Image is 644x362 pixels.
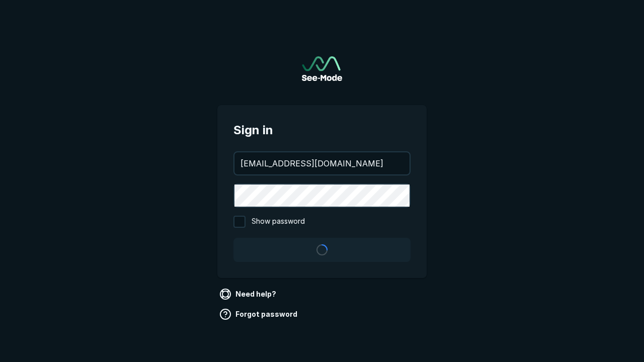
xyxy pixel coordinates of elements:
a: Need help? [217,286,280,302]
span: Show password [252,216,305,228]
img: See-Mode Logo [302,56,342,81]
input: your@email.com [234,152,410,174]
a: Forgot password [217,306,301,322]
a: Go to sign in [302,56,342,81]
span: Sign in [233,121,411,139]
